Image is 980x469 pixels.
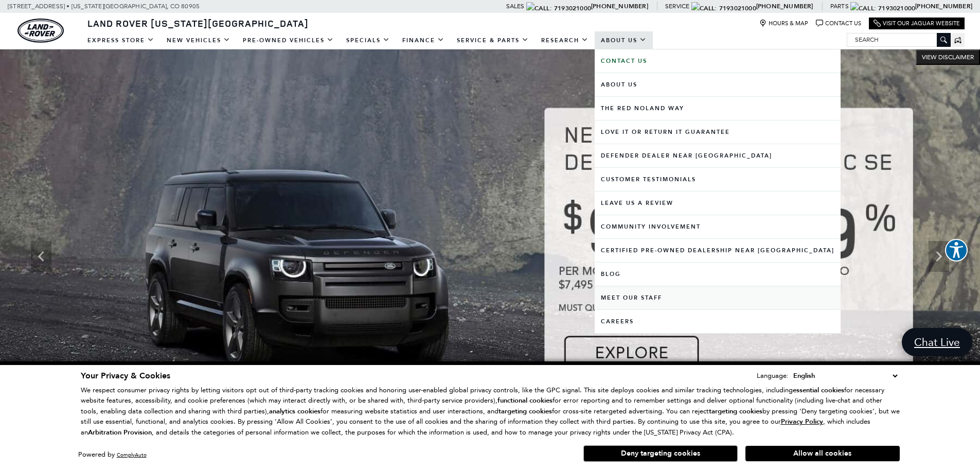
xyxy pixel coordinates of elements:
a: Finance [396,31,451,49]
a: [PHONE_NUMBER] [850,2,972,10]
span: Service [665,3,689,10]
span: VIEW DISCLAIMER [922,53,974,61]
a: Love It or Return It Guarantee [595,120,841,144]
a: ComplyAuto [117,451,147,458]
a: Chat Live [902,328,972,356]
a: land-rover [17,19,64,43]
a: Service & Parts [451,31,535,49]
strong: essential cookies [793,386,844,395]
strong: analytics cookies [269,407,320,416]
a: New Vehicles [161,31,237,49]
input: Search [847,33,950,46]
a: Hours & Map [759,20,808,27]
img: Call: 7193021000 [691,2,756,12]
button: Explore your accessibility options [945,239,968,262]
img: Call: 7193021000 [526,2,591,12]
strong: Arbitration Provision [88,428,152,437]
img: Land Rover [17,19,64,43]
a: Leave Us A Review [595,192,841,215]
a: Specials [340,31,396,49]
p: We respect consumer privacy rights by letting visitors opt out of third-party tracking cookies an... [81,385,900,438]
a: Pre-Owned Vehicles [237,31,340,49]
a: Defender Dealer near [GEOGRAPHIC_DATA] [595,144,841,167]
a: [PHONE_NUMBER] [526,2,648,10]
a: The Red Noland Way [595,97,841,120]
a: EXPRESS STORE [81,31,161,49]
u: Privacy Policy [781,417,823,426]
nav: Main Navigation [81,31,653,49]
button: VIEW DISCLAIMER [916,49,980,65]
a: Certified Pre-Owned Dealership near [GEOGRAPHIC_DATA] [595,239,841,262]
b: Contact Us [601,57,647,65]
button: Allow all cookies [745,446,900,461]
a: Community Involvement [595,215,841,238]
aside: Accessibility Help Desk [945,239,968,264]
span: Sales [506,3,525,10]
div: Next [929,241,949,272]
a: Contact Us [816,20,861,27]
strong: targeting cookies [498,407,552,416]
div: Powered by [78,451,147,458]
a: About Us [595,31,653,49]
span: Land Rover [US_STATE][GEOGRAPHIC_DATA] [87,17,309,29]
a: Customer Testimonials [595,168,841,191]
span: Parts [830,3,849,10]
div: Previous [31,241,51,272]
a: About Us [595,73,841,96]
select: Language Select [791,370,900,381]
div: Language: [757,372,789,379]
span: Chat Live [909,335,965,349]
a: Meet Our Staff [595,286,841,309]
img: Call: 7193021000 [850,2,915,12]
a: Research [535,31,595,49]
a: [STREET_ADDRESS] • [US_STATE][GEOGRAPHIC_DATA], CO 80905 [8,3,200,10]
strong: functional cookies [497,396,553,405]
a: Land Rover [US_STATE][GEOGRAPHIC_DATA] [81,17,315,29]
a: [PHONE_NUMBER] [691,2,813,10]
a: Careers [595,310,841,333]
button: Deny targeting cookies [583,445,738,462]
a: Visit Our Jaguar Website [874,20,960,27]
a: Blog [595,263,841,286]
span: Your Privacy & Cookies [81,370,170,381]
strong: targeting cookies [709,407,762,416]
